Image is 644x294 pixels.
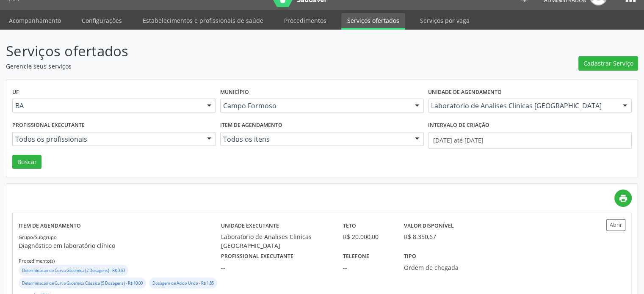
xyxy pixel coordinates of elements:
input: Selecione um intervalo [428,132,632,149]
span: BA [15,102,199,110]
span: Todos os itens [223,135,406,143]
label: Teto [343,219,356,232]
a: Serviços ofertados [341,13,405,30]
span: Laboratorio de Analises Clinicas [GEOGRAPHIC_DATA] [431,102,614,110]
label: Item de agendamento [19,219,81,232]
span: Todos os profissionais [15,135,199,143]
small: Procedimento(s) [19,258,55,264]
button: Buscar [12,155,41,169]
i: print [619,194,628,203]
label: Item de agendamento [220,119,282,132]
div: -- [221,263,331,272]
label: Tipo [404,250,416,263]
p: Diagnóstico em laboratório clínico [19,241,221,250]
button: Cadastrar Serviço [578,56,638,71]
button: Abrir [606,219,625,231]
label: Unidade executante [221,219,279,232]
a: Configurações [76,13,128,28]
small: Determinacao de Curva Glicemica (2 Dosagens) - R$ 3,63 [22,268,125,273]
span: Campo Formoso [223,102,406,110]
a: Estabelecimentos e profissionais de saúde [137,13,269,28]
label: Profissional executante [12,119,85,132]
label: Telefone [343,250,369,263]
small: Determinacao de Curva Glicemica Classica (5 Dosagens) - R$ 10,00 [22,280,143,286]
label: Profissional executante [221,250,293,263]
a: Serviços por vaga [414,13,475,28]
a: Acompanhamento [3,13,67,28]
label: Intervalo de criação [428,119,489,132]
p: Gerencie seus serviços [6,62,448,71]
p: Serviços ofertados [6,41,448,62]
span: Cadastrar Serviço [583,59,633,68]
div: Laboratorio de Analises Clinicas [GEOGRAPHIC_DATA] [221,232,331,250]
a: Procedimentos [278,13,332,28]
label: Unidade de agendamento [428,86,502,99]
div: R$ 8.350,67 [404,232,436,241]
label: Município [220,86,249,99]
small: Grupo/Subgrupo [19,234,57,240]
div: Ordem de chegada [404,263,484,272]
label: UF [12,86,19,99]
label: Valor disponível [404,219,454,232]
small: Dosagem de Acido Urico - R$ 1,85 [152,280,214,286]
div: R$ 20.000,00 [343,232,392,241]
div: -- [343,263,392,272]
a: print [614,190,632,207]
